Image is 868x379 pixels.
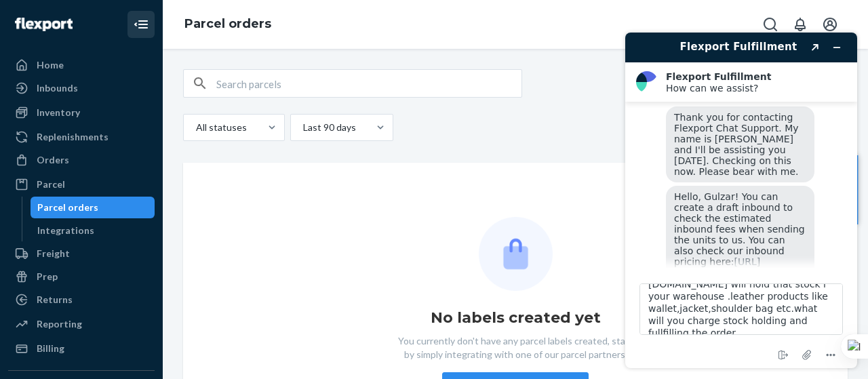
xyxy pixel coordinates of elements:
div: Inventory [37,106,80,119]
a: Reporting [8,313,155,335]
div: Home [37,58,64,72]
iframe: Find more information here [614,22,868,379]
input: All statuses [195,121,196,134]
a: Parcel orders [31,197,155,218]
input: Last 90 days [302,121,303,134]
a: Inventory [8,102,155,123]
a: Integrations [31,220,155,241]
a: Orders [8,149,155,171]
a: Parcel orders [184,16,271,31]
a: Parcel [8,174,155,195]
button: Close Navigation [127,11,155,38]
button: Open Search Box [757,11,784,38]
ol: breadcrumbs [174,5,282,44]
div: Parcel orders [37,201,98,214]
div: Inbounds [37,81,78,95]
div: Freight [37,247,70,260]
a: Freight [8,243,155,264]
h1: No labels created yet [431,307,601,329]
a: Home [8,54,155,76]
button: Open account menu [816,11,844,38]
div: Returns [37,293,73,306]
a: Prep [8,266,155,287]
div: Parcel [37,178,65,191]
a: Billing [8,338,155,359]
a: Returns [8,289,155,311]
span: Chat [30,9,58,22]
img: Empty list [479,217,553,291]
a: Inbounds [8,77,155,99]
a: Replenishments [8,126,155,148]
div: Orders [37,153,69,167]
div: Replenishments [37,130,108,144]
div: Reporting [37,317,82,331]
p: You currently don't have any parcel labels created, start by simply integrating with one of our p... [397,334,634,361]
button: Open notifications [787,11,814,38]
input: Search parcels [216,70,521,97]
div: Integrations [37,224,94,237]
div: Prep [37,270,58,283]
div: Billing [37,342,64,355]
img: Flexport logo [15,18,73,31]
